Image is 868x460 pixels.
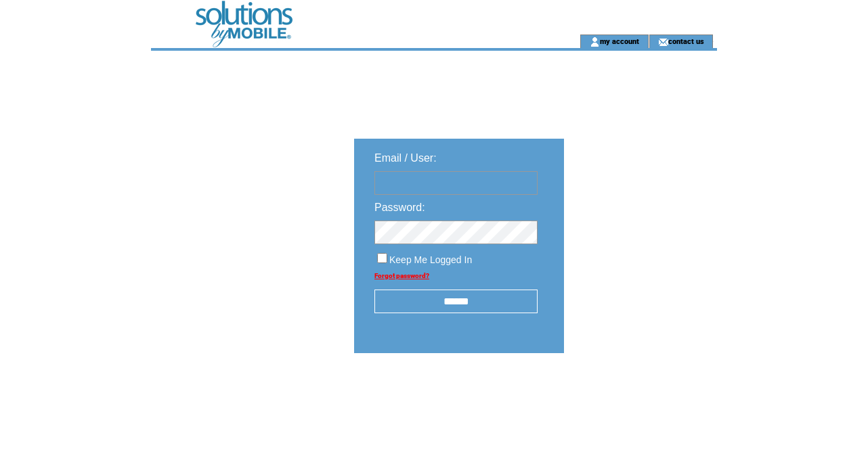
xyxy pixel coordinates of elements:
[374,152,437,164] span: Email / User:
[600,37,639,45] a: my account
[668,37,704,45] a: contact us
[603,387,671,404] img: transparent.png;jsessionid=6D3CD0B616C9E4BC2C3A3CE4727BE075
[374,202,425,213] span: Password:
[374,272,429,279] a: Forgot password?
[389,254,472,265] span: Keep Me Logged In
[590,37,600,47] img: account_icon.gif;jsessionid=6D3CD0B616C9E4BC2C3A3CE4727BE075
[658,37,668,47] img: contact_us_icon.gif;jsessionid=6D3CD0B616C9E4BC2C3A3CE4727BE075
